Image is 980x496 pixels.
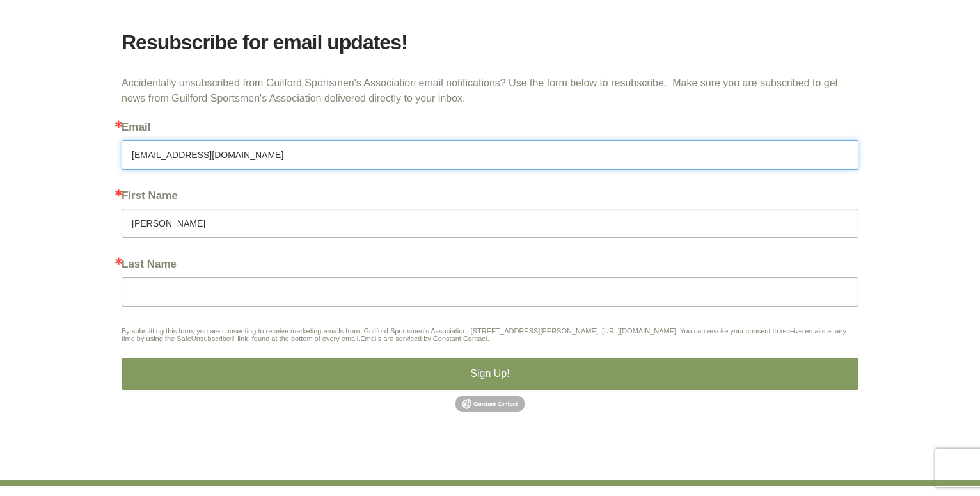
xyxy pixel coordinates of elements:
a: Emails are serviced by Constant Contact. [360,335,489,342]
button: Sign Up! [122,358,858,390]
p: By submitting this form, you are consenting to receive marketing emails from: Guilford Sportsmen'... [122,327,858,342]
label: First Name [122,190,858,201]
label: Last Name [122,259,858,269]
p: Accidentally unsubscribed from Guilford Sportsmen's Association email notifications? Use the form... [122,76,858,106]
h2: Resubscribe for email updates! [122,27,858,68]
label: Email [122,122,858,132]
